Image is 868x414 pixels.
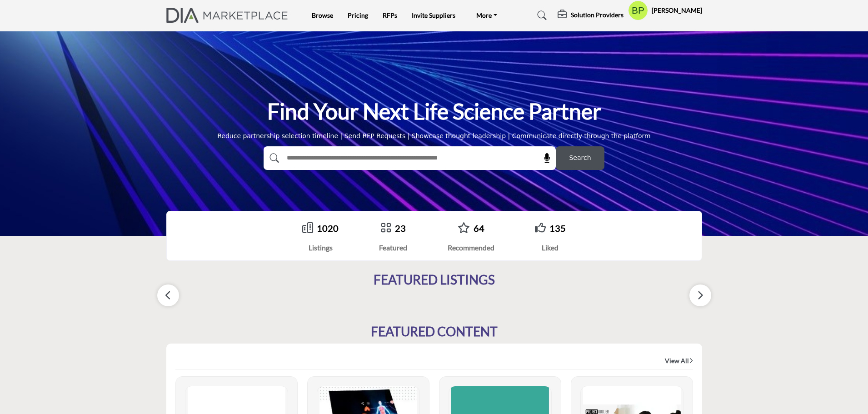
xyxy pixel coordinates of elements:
span: Search [569,153,591,163]
i: Go to Liked [535,222,546,233]
div: Solution Providers [558,10,624,21]
h2: FEATURED CONTENT [371,324,498,339]
img: Site Logo [166,8,293,23]
a: 23 [395,223,406,234]
a: 135 [549,223,566,234]
a: Search [529,8,553,23]
h1: Find Your Next Life Science Partner [267,97,601,125]
a: View All [665,356,693,365]
button: Search [556,146,604,170]
a: Invite Suppliers [412,11,455,19]
div: Reduce partnership selection timeline | Send RFP Requests | Showcase thought leadership | Communi... [217,131,651,141]
h2: FEATURED LISTINGS [374,272,495,288]
button: Show hide supplier dropdown [628,0,648,20]
h5: Solution Providers [571,11,624,19]
h5: [PERSON_NAME] [652,6,702,15]
a: 1020 [317,223,339,234]
a: More [470,9,504,22]
div: Liked [535,242,566,253]
a: Browse [312,11,333,19]
a: Go to Recommended [458,222,470,234]
div: Listings [302,242,339,253]
div: Recommended [448,242,494,253]
div: Featured [379,242,407,253]
a: 64 [474,223,484,234]
a: RFPs [383,11,397,19]
a: Go to Featured [380,222,391,234]
a: Pricing [348,11,368,19]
